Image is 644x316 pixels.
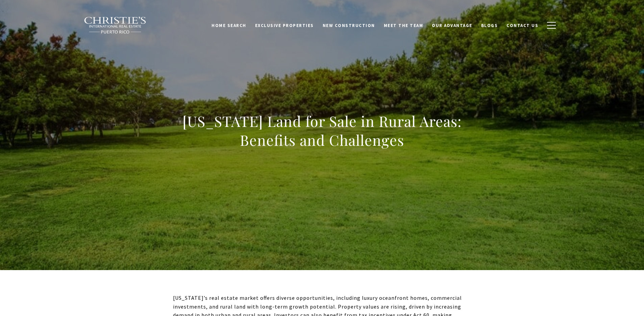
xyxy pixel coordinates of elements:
a: Meet the Team [379,19,428,31]
a: New Construction [318,19,379,31]
a: Our Advantage [427,19,477,31]
span: Exclusive Properties [255,22,314,28]
a: Exclusive Properties [251,19,318,31]
span: Blogs [481,22,498,28]
a: Blogs [477,19,502,31]
h1: [US_STATE] Land for Sale in Rural Areas: Benefits and Challenges [173,112,471,150]
span: Our Advantage [432,22,472,28]
span: Contact Us [506,22,538,28]
span: New Construction [323,22,375,28]
img: Christie's International Real Estate black text logo [84,17,147,34]
a: Home Search [207,19,251,31]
